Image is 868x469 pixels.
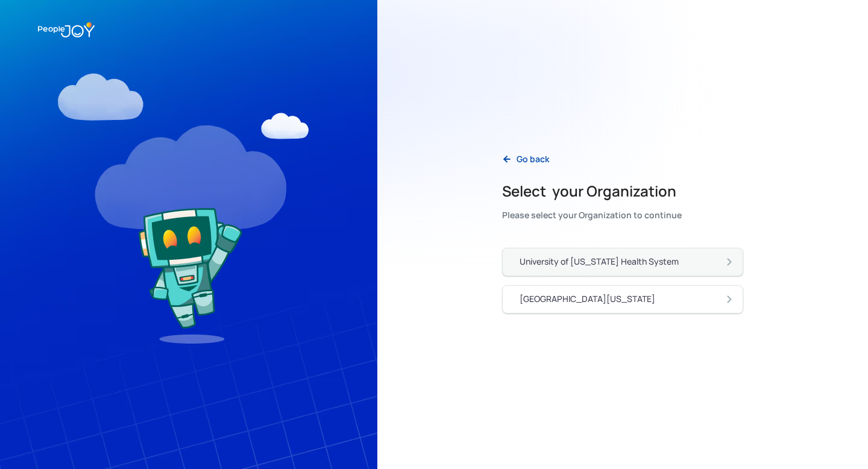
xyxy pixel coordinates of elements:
[492,147,559,172] a: Go back
[520,256,679,268] div: University of [US_STATE] Health System
[502,285,743,313] a: [GEOGRAPHIC_DATA][US_STATE]
[502,248,743,276] a: University of [US_STATE] Health System
[502,181,682,201] h2: Select your Organization
[520,293,655,305] div: [GEOGRAPHIC_DATA][US_STATE]
[517,153,549,165] div: Go back
[502,207,682,224] div: Please select your Organization to continue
